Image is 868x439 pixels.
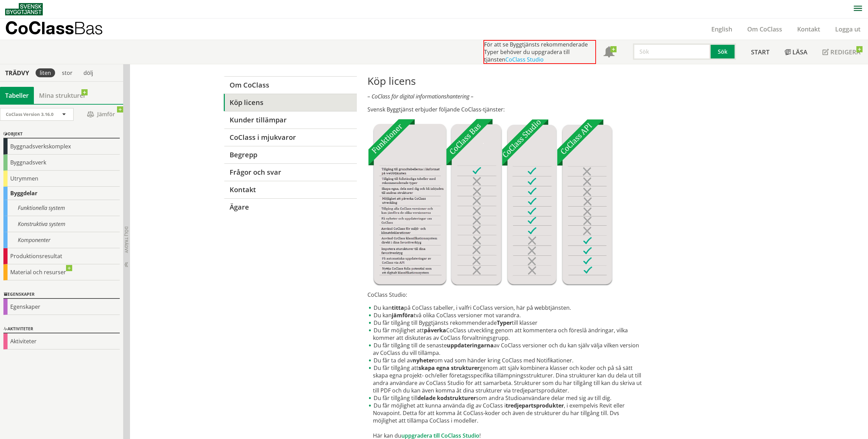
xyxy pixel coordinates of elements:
[743,40,777,64] a: Start
[3,299,120,315] div: Egenskaper
[392,311,414,319] strong: jämföra
[224,111,357,129] a: Kunder tillämpar
[3,232,120,248] div: Komponenter
[6,111,53,117] span: CoClass Version 3.16.0
[224,198,357,216] a: Ägare
[367,342,644,357] li: Du får tillgång till de senaste av CoClass versioner och du kan själv välja vilken version av CoC...
[5,24,103,32] p: CoClass
[483,40,596,64] div: För att se Byggtjänsts rekommenderade Typer behöver du uppgradera till tjänsten
[3,155,120,171] div: Byggnadsverk
[505,56,544,63] a: CoClass Studio
[3,291,120,299] div: Egenskaper
[3,248,120,264] div: Produktionsresultat
[506,402,564,409] strong: tredjepartsprodukter
[367,93,474,100] em: – CoClass för digital informationshantering –
[367,319,644,327] li: Du får tillgång till Byggtjänsts rekommenderade till klasser
[36,68,55,77] div: liten
[224,76,357,94] a: Om CoClass
[830,48,860,56] span: Redigera
[74,18,103,38] span: Bas
[367,327,644,342] li: Du får möjlighet att CoClass utveckling genom att kommentera och föreslå ändringar, vilka kommer ...
[711,43,736,60] button: Sök
[367,311,644,319] li: Du kan två olika CoClass versioner mot varandra.
[790,25,828,33] a: Kontakt
[1,69,33,77] div: Trädvy
[367,291,644,298] p: CoClass Studio:
[367,304,644,311] li: Du kan på CoClass tabeller, i valfri CoClass version, här på webbtjänsten.
[3,187,120,200] div: Byggdelar
[367,119,613,285] img: Tjnster-Tabell_CoClassBas-Studio-API2022-12-22.jpg
[777,40,815,64] a: Läsa
[367,106,644,113] p: Svensk Byggtjänst erbjuder följande CoClass-tjänster:
[604,47,614,58] span: Notifikationer
[497,319,512,327] strong: Typer
[828,25,868,33] a: Logga ut
[367,394,644,402] li: Du får tillgång till som andra Studioanvändare delar med sig av till dig.
[367,357,644,364] li: Du får ta del av om vad som händer kring CoClass med Notifikationer.
[224,181,357,198] a: Kontakt
[3,200,120,216] div: Funktionella system
[58,68,77,77] div: stor
[5,3,43,15] img: Svensk Byggtjänst
[367,75,644,87] h1: Köp licens
[367,364,644,394] li: Du får tillgång att genom att själv kombinera klasser och koder och på så sätt skapa egna projekt...
[417,394,476,402] strong: delade kodstrukturer
[633,43,711,60] input: Sök
[792,48,807,56] span: Läsa
[3,325,120,333] div: Aktiviteter
[3,264,120,280] div: Material och resurser
[3,216,120,232] div: Konstruktiva system
[3,138,120,155] div: Byggnadsverkskomplex
[79,68,97,77] div: dölj
[224,94,357,111] a: Köp licens
[418,364,480,372] strong: skapa egna strukturer
[704,25,740,33] a: English
[3,333,120,349] div: Aktiviteter
[815,40,868,64] a: Redigera
[413,357,434,364] strong: nyheter
[3,171,120,187] div: Utrymmen
[447,342,494,349] strong: uppdateringarna
[224,146,357,163] a: Begrepp
[424,327,446,334] strong: påverka
[80,108,121,120] span: Jämför
[740,25,790,33] a: Om CoClass
[34,87,91,104] a: Mina strukturer
[751,48,769,56] span: Start
[3,130,120,138] div: Objekt
[224,129,357,146] a: CoClass i mjukvaror
[124,226,129,253] span: Dölj trädvy
[5,18,118,40] a: CoClassBas
[392,304,404,311] strong: titta
[224,163,357,181] a: Frågor och svar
